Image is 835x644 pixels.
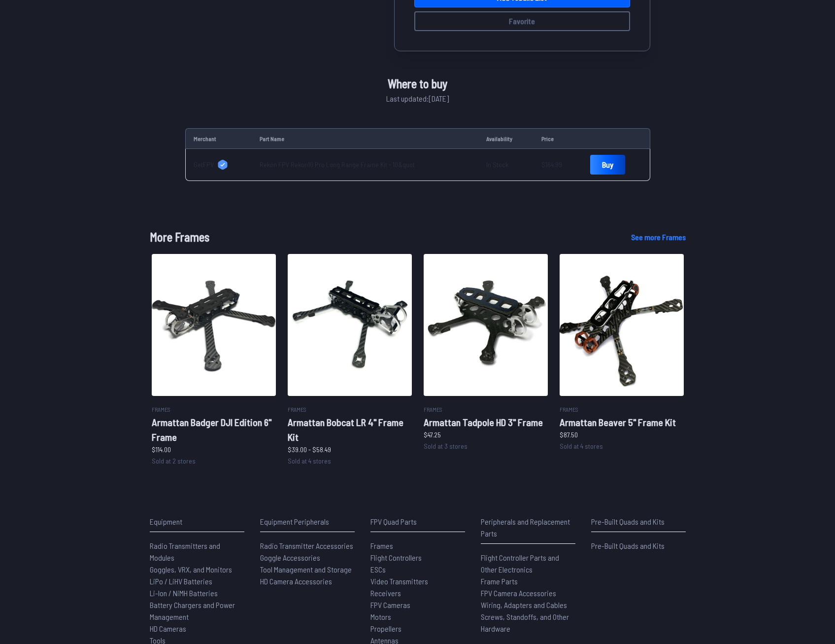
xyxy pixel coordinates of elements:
a: Radio Transmitters and Modules [150,540,244,564]
a: imageFramesArmattan Badger DJI Edition 6" Frame$114.00Sold at 2 stores [152,254,276,466]
p: Peripherals and Replacement Parts [481,516,575,539]
a: Radio Transmitter Accessories [260,540,355,552]
a: GetFPV [194,160,244,170]
p: FPV Quad Parts [370,516,465,528]
img: image [288,254,412,396]
span: HD Camera Accessories [260,576,332,586]
span: LiPo / LiHV Batteries [150,576,212,586]
a: imageFramesArmattan Beaver 5" Frame Kit$87.50Sold at 4 stores [560,254,684,452]
span: Frames [288,406,306,413]
h2: Armattan Tadpole HD 3" Frame [424,415,548,429]
span: FPV Cameras [370,600,410,609]
span: Last updated: [DATE] [386,93,449,105]
td: Price [534,128,582,149]
span: Video Transmitters [370,576,428,586]
img: image [424,254,548,396]
span: FPV Camera Accessories [481,588,556,598]
a: Goggles, VRX, and Monitors [150,564,244,575]
td: Availability [478,128,534,149]
span: Sold at 3 stores [424,442,468,450]
img: image [152,254,276,396]
span: Battery Chargers and Power Management [150,600,235,621]
p: Pre-Built Quads and Kits [591,516,686,528]
p: $114.00 [152,444,276,455]
a: HD Cameras [150,623,244,635]
span: Receivers [370,588,401,598]
span: Screws, Standoffs, and Other Hardware [481,612,569,633]
a: See more Frames [631,231,686,243]
span: Frames [370,541,393,550]
a: Video Transmitters [370,575,465,587]
a: Buy [590,155,625,175]
span: GetFPV [194,160,214,170]
a: FPV Cameras [370,599,465,611]
p: $87.50 [560,429,684,440]
a: Flight Controller Parts and Other Electronics [481,552,575,575]
p: $47.25 [424,429,548,440]
button: Favorite [414,11,630,31]
p: Equipment [150,516,244,528]
span: Goggles, VRX, and Monitors [150,565,232,574]
a: imageFramesArmattan Tadpole HD 3" Frame$47.25Sold at 3 stores [424,254,548,452]
td: In Stock [478,149,534,181]
a: Motors [370,611,465,623]
span: Sold at 4 stores [560,442,603,450]
span: ESCs [370,565,386,574]
a: imageFramesArmattan Bobcat LR 4" Frame Kit$39.00 - $58.49Sold at 4 stores [288,254,412,466]
span: Radio Transmitter Accessories [260,541,353,550]
span: Frames [424,406,442,413]
a: HD Camera Accessories [260,575,355,587]
h1: More Frames [150,228,615,246]
a: Propellers [370,623,465,635]
span: Frames [152,406,170,413]
h2: Armattan Bobcat LR 4" Frame Kit [288,415,412,444]
span: Sold at 4 stores [288,457,331,465]
span: Pre-Built Quads and Kits [591,541,665,550]
a: Li-Ion / NiMH Batteries [150,587,244,599]
a: Wiring, Adapters and Cables [481,599,575,611]
span: Wiring, Adapters and Cables [481,600,567,609]
span: Frame Parts [481,576,518,586]
td: Part Name [252,128,478,149]
a: Flight Controllers [370,552,465,564]
span: Goggle Accessories [260,553,320,562]
span: Flight Controller Parts and Other Electronics [481,553,559,574]
a: Frame Parts [481,575,575,587]
p: $39.00 - $58.49 [288,444,412,455]
span: Motors [370,612,391,621]
a: Rekon FPV Rekon10 Pro Long Range Frame Kit - 10&quot [260,160,415,169]
a: LiPo / LiHV Batteries [150,575,244,587]
a: Screws, Standoffs, and Other Hardware [481,611,575,635]
span: Flight Controllers [370,553,422,562]
h2: Armattan Beaver 5" Frame Kit [560,415,684,429]
td: Merchant [185,128,252,149]
p: Equipment Peripherals [260,516,355,528]
a: Frames [370,540,465,552]
span: Frames [560,406,578,413]
span: Propellers [370,624,401,633]
a: Receivers [370,587,465,599]
span: Sold at 2 stores [152,457,196,465]
img: image [560,254,684,396]
a: Pre-Built Quads and Kits [591,540,686,552]
span: Li-Ion / NiMH Batteries [150,588,218,598]
a: Goggle Accessories [260,552,355,564]
span: Tool Management and Storage [260,565,352,574]
h2: Armattan Badger DJI Edition 6" Frame [152,415,276,444]
a: Battery Chargers and Power Management [150,599,244,623]
a: FPV Camera Accessories [481,587,575,599]
a: Tool Management and Storage [260,564,355,575]
span: Radio Transmitters and Modules [150,541,220,562]
span: HD Cameras [150,624,186,633]
span: Where to buy [388,75,447,93]
a: ESCs [370,564,465,575]
td: $164.99 [534,149,582,181]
